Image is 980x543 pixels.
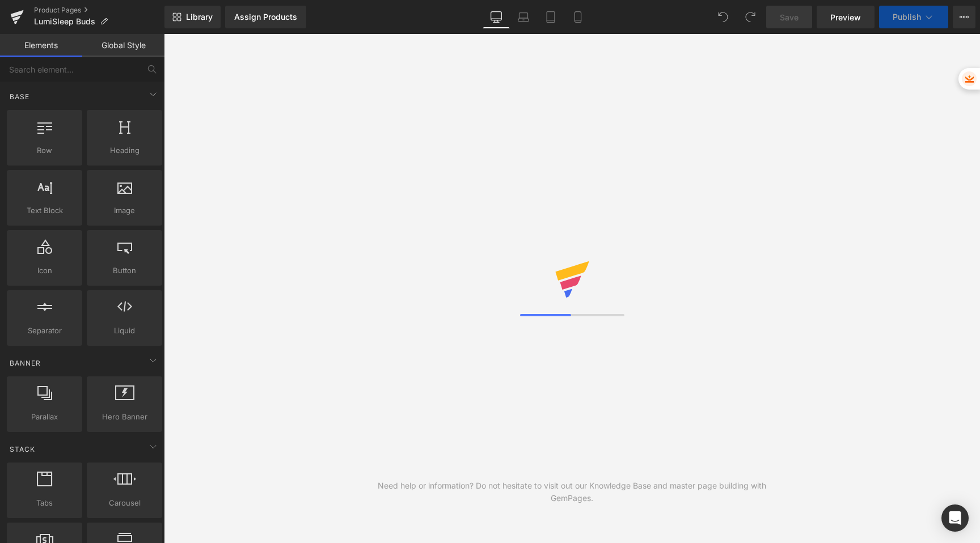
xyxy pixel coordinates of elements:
a: Laptop [510,6,537,28]
span: Button [90,265,159,277]
span: Separator [10,325,79,337]
span: Tabs [10,497,79,509]
span: Preview [830,11,861,23]
a: Preview [817,6,875,28]
button: Redo [739,6,762,28]
a: Global Style [82,34,164,57]
span: Image [90,205,159,217]
button: Undo [712,6,734,28]
span: Library [186,12,213,22]
div: Assign Products [234,12,297,22]
span: Carousel [90,497,159,509]
span: Publish [893,12,921,22]
span: Base [9,91,31,102]
div: Need help or information? Do not hesitate to visit out our Knowledge Base and master page buildin... [368,480,776,504]
a: Tablet [537,6,564,28]
span: Row [10,145,79,156]
span: Banner [9,358,42,368]
div: Open Intercom Messenger [941,504,969,532]
button: More [953,6,975,28]
span: Save [780,11,799,23]
span: Stack [9,444,36,455]
span: Hero Banner [90,411,159,423]
span: LumiSleep Buds [34,17,95,26]
a: Mobile [564,6,592,28]
span: Icon [10,265,79,277]
span: Text Block [10,205,79,217]
span: Parallax [10,411,79,423]
a: Desktop [483,6,510,28]
span: Heading [90,145,159,156]
span: Liquid [90,325,159,337]
a: New Library [164,6,221,28]
button: Publish [879,6,948,28]
a: Product Pages [34,6,164,15]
